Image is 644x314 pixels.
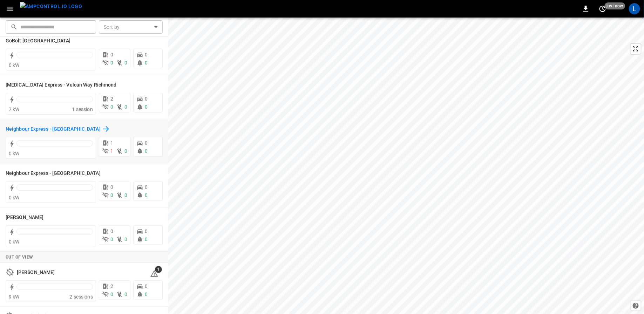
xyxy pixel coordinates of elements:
h6: GoBolt Montreal [6,37,70,45]
h6: Mili Express - Vulcan Way Richmond [6,81,116,89]
span: 0 [110,292,113,297]
span: 0 [124,148,127,154]
span: 9 kW [9,294,20,300]
span: 0 kW [9,151,20,156]
h6: Neighbour Express - Mississauga [6,170,101,177]
span: 0 [124,292,127,297]
span: 0 [145,96,148,102]
span: 2 [110,96,113,102]
span: 1 [110,148,113,154]
span: 0 kW [9,195,20,200]
span: 0 [145,52,148,57]
span: 0 [124,192,127,198]
span: 7 kW [9,107,20,112]
span: 2 sessions [69,294,93,300]
span: 0 [145,237,148,242]
span: 2 [110,284,113,289]
span: 0 [145,292,148,297]
button: set refresh interval [597,3,608,14]
span: 0 [145,184,148,190]
span: 0 [145,104,148,110]
span: 1 [155,266,162,273]
span: 0 kW [9,62,20,68]
span: just now [605,2,625,9]
span: 0 [110,60,113,66]
span: 0 [124,104,127,110]
strong: Out of View [6,255,33,260]
span: 0 [110,228,113,234]
h6: Charbonneau [17,269,55,277]
span: 0 [145,228,148,234]
span: 0 [110,237,113,242]
h6: Neighbour Express - Markham [6,125,101,133]
span: 1 session [72,107,93,112]
span: 0 kW [9,239,20,245]
span: 0 [110,192,113,198]
span: 1 [110,140,113,146]
span: 0 [124,60,127,66]
span: 0 [145,140,148,146]
span: 0 [145,148,148,154]
img: ampcontrol.io logo [20,2,82,11]
span: 0 [110,184,113,190]
span: 0 [145,192,148,198]
h6: Simons [6,214,43,221]
span: 0 [110,104,113,110]
span: 0 [145,60,148,66]
span: 0 [110,52,113,57]
span: 0 [145,284,148,289]
span: 0 [124,237,127,242]
div: profile-icon [629,3,640,14]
